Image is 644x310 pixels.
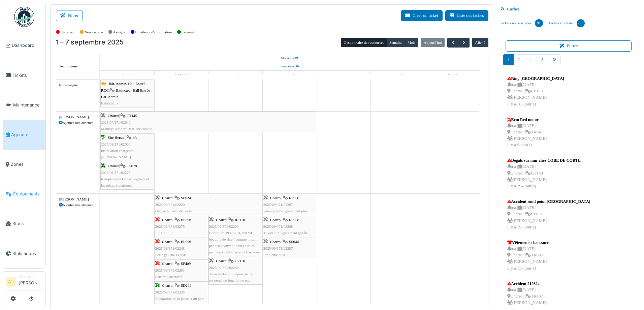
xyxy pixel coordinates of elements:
span: Bât. Admin. Hall Entrée RDC [101,82,146,92]
div: 91 [535,19,543,27]
button: Gestionnaire de ressources [341,38,387,47]
span: Statistiques [12,250,43,257]
span: Charroi [108,164,119,168]
div: | [209,217,262,255]
a: Vêtements chaussures n/a |[DATE] Charroi |TR037 [PERSON_NAME]Il y a 134 jour(s) [506,238,552,273]
label: Terminé [182,29,194,35]
span: Remplacer le kit essuie-glace et les prises électriques [101,177,149,187]
span: 2025/09/371/02268 [263,224,293,228]
span: SS046 [289,240,299,244]
span: Charroi [162,261,173,266]
a: Ecm Red motor n/a |[DATE] Charroi |TR047 [PERSON_NAME]Il y a 9 jour(s) [506,115,549,150]
div: | [101,163,154,189]
span: n/a [133,135,137,139]
span: 2025/09/371/02275 [155,224,185,228]
span: 2025/09/371/02248 [155,246,185,250]
div: Manager [19,274,43,279]
span: Extincteurs [101,101,118,105]
button: Filtrer [56,10,83,21]
div: Ring [GEOGRAPHIC_DATA] [507,75,564,82]
span: 2025/09/371/02290 [209,224,239,228]
div: | [155,239,207,258]
span: 2025/09/371/02297 [263,246,293,250]
button: Semaine [387,38,405,47]
label: Assigné [113,29,125,35]
span: SD206 [181,283,191,287]
div: n/a | [DATE] Charroi | CP103 [PERSON_NAME] Il y a 163 jour(s) [507,82,564,107]
span: Techniciens [59,64,78,68]
div: | [263,217,316,236]
button: Aujourd'hui [421,38,445,47]
a: Zones [3,150,45,179]
h2: 1 – 7 septembre 2025 [56,38,124,46]
span: Charroi [216,218,227,222]
button: Précédent [447,38,458,48]
button: Filtrer [506,40,632,52]
a: 2 septembre 2025 [173,71,190,79]
span: EL096 [155,231,165,235]
span: RP116 [235,218,245,222]
span: 2025/09/371/02291 [155,268,185,272]
nav: pager [503,54,635,71]
div: Dégâts sur mur chez COBE DE CORTE [507,157,581,163]
a: 4 septembre 2025 [284,71,296,79]
div: n/a | [DATE] Charroi | TR037 [PERSON_NAME] Il y a 134 jour(s) [507,246,550,272]
span: Extincteur Hall Entrée Bât. Admin. [101,88,150,99]
div: | [101,81,154,106]
span: Tickets [12,72,43,79]
span: 2025/09/371/02235 [155,290,185,294]
a: Dégâts sur mur chez COBE DE CORTE n/a |[DATE] Charroi |CT143 [PERSON_NAME]Il y a 294 jour(s) [506,156,582,191]
span: 2025/09/371/02267 [263,203,293,207]
span: Charroi [270,218,282,222]
span: 2025/09/371/02278 [101,170,131,175]
label: En attente d'approbation [135,29,172,35]
span: Site Herstal [108,135,126,139]
a: Stock [3,209,45,239]
span: EL096 [181,240,191,244]
a: 1 septembre 2025 [121,71,133,79]
a: 3 septembre 2025 [229,71,242,79]
span: Contrôler [PERSON_NAME], béquille de fixer, comme il faut panneau conventionnel sur les panneaux,... [209,231,260,254]
a: Agenda [3,120,45,149]
span: Installation chargeurs [PERSON_NAME] [101,149,133,159]
div: | [155,195,262,214]
div: Cacher [497,4,640,14]
a: 2 [513,54,524,65]
a: Équipements [3,179,45,209]
span: Montage support BDF sûr camion [101,127,153,131]
span: Réparation de la porte et du pare choc avant [155,297,204,307]
div: Accident rond point [GEOGRAPHIC_DATA] [507,198,590,205]
span: Charroi [270,196,282,200]
a: Statistiques [3,239,45,268]
span: CP116 [235,259,245,263]
a: Maintenance [3,90,45,120]
span: SE024 [181,196,191,200]
div: n/a | [DATE] Charroi | CP061 [PERSON_NAME] Il y a 196 jour(s) [507,205,590,230]
span: Charroi [108,114,119,118]
button: Aller à [472,38,488,47]
a: Tickets non-assignés [497,14,546,32]
span: Stock [12,220,43,227]
div: | [155,217,207,236]
div: Non-assigné [59,82,96,88]
a: Semaine 36 [279,62,300,70]
span: 2025/07/371/02646 [101,120,131,124]
button: Suivant [458,38,470,48]
li: WT [6,277,16,287]
div: | [155,282,207,308]
div: | [263,239,316,258]
div: | [209,258,262,284]
a: Dashboard [3,31,45,60]
div: | [101,113,316,132]
div: Ajouter une absence [59,202,96,208]
div: Ajouter une absence [59,120,96,126]
div: Accident 210824 [507,281,547,287]
span: Pare cycliste légèrement plier [263,209,308,213]
div: [PERSON_NAME] [59,196,96,202]
span: Charroi [162,240,173,244]
span: Porte gauche EL096 [155,253,186,257]
div: | [101,134,154,160]
label: Non assigné [85,29,103,35]
span: RP938 [289,218,299,222]
button: Mois [405,38,418,47]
